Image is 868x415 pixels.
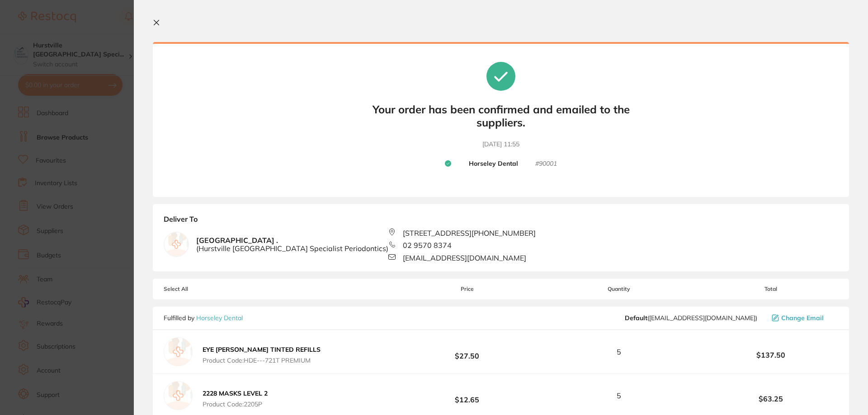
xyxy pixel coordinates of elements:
button: 2228 MASKS LEVEL 2 Product Code:2205P [200,389,270,408]
span: 5 [617,392,621,400]
p: Fulfilled by [164,314,243,322]
b: Deliver To [164,215,838,228]
span: Select All [164,286,254,292]
button: EYE [PERSON_NAME] TINTED REFILLS Product Code:HDE---721T PREMIUM [200,345,323,364]
b: Default [625,314,647,322]
b: $137.50 [703,351,838,359]
b: [GEOGRAPHIC_DATA] . [196,236,388,253]
b: 2228 MASKS LEVEL 2 [203,389,268,397]
span: Quantity [535,286,703,292]
img: empty.jpg [164,381,193,410]
span: [STREET_ADDRESS][PHONE_NUMBER] [403,229,536,237]
button: Change Email [769,314,838,322]
span: 5 [617,348,621,356]
small: # 90001 [535,160,557,168]
span: Total [703,286,838,292]
b: Your order has been confirmed and emailed to the suppliers. [365,103,637,129]
b: EYE [PERSON_NAME] TINTED REFILLS [203,345,321,354]
img: empty.jpg [164,232,189,256]
a: Horseley Dental [196,314,243,322]
b: Horseley Dental [469,160,518,168]
span: Price [400,286,534,292]
img: empty.jpg [164,337,193,366]
span: [EMAIL_ADDRESS][DOMAIN_NAME] [403,254,526,262]
span: 02 9570 8374 [403,241,452,249]
span: Change Email [781,314,824,322]
span: ( Hurstville [GEOGRAPHIC_DATA] Specialist Periodontics ) [196,244,388,252]
b: $63.25 [703,395,838,403]
b: $27.50 [400,344,534,360]
span: orders@horseley.com.au [625,314,757,322]
b: $12.65 [400,387,534,404]
span: Product Code: HDE---721T PREMIUM [203,357,321,364]
span: Product Code: 2205P [203,401,268,408]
